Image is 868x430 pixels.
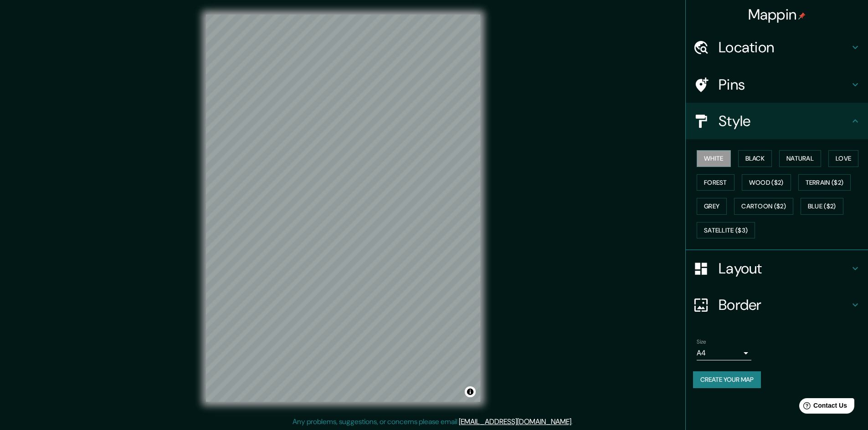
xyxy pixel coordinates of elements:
[206,15,480,402] canvas: Map
[787,395,858,420] iframe: Help widget launcher
[293,416,573,427] p: Any problems, suggestions, or concerns please email .
[719,38,850,56] h4: Location
[738,150,772,167] button: Black
[719,112,850,130] h4: Style
[697,174,734,191] button: Forest
[742,174,791,191] button: Wood ($2)
[697,338,706,346] label: Size
[748,5,806,24] h4: Mappin
[686,250,868,287] div: Layout
[686,103,868,139] div: Style
[686,29,868,66] div: Location
[573,416,574,427] div: .
[465,386,476,397] button: Toggle attribution
[734,198,793,215] button: Cartoon ($2)
[719,296,850,314] h4: Border
[798,12,806,20] img: pin-icon.png
[686,66,868,103] div: Pins
[693,371,761,388] button: Create your map
[697,198,727,215] button: Grey
[697,222,755,239] button: Satellite ($3)
[719,259,850,278] h4: Layout
[779,150,821,167] button: Natural
[719,76,850,94] h4: Pins
[798,174,851,191] button: Terrain ($2)
[459,417,571,426] a: [EMAIL_ADDRESS][DOMAIN_NAME]
[801,198,843,215] button: Blue ($2)
[697,150,731,167] button: White
[686,287,868,323] div: Border
[574,416,576,427] div: .
[828,150,858,167] button: Love
[697,346,751,360] div: A4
